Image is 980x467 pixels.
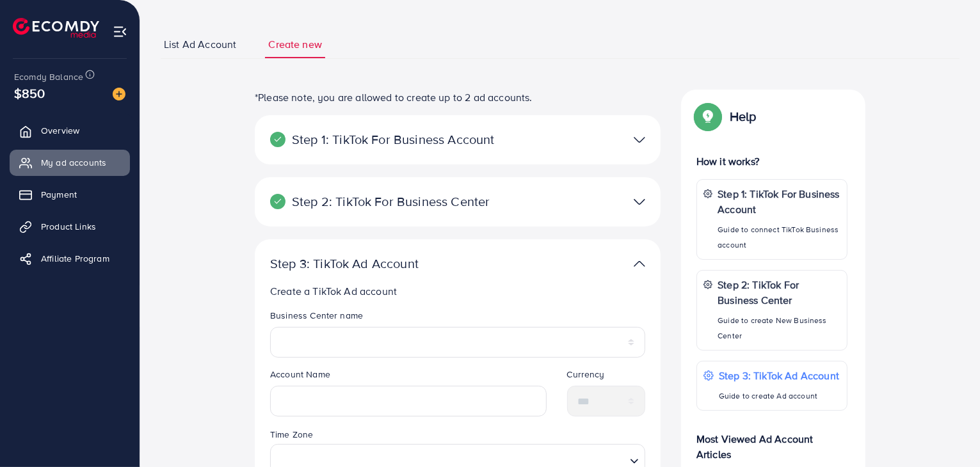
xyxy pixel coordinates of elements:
[268,37,322,52] span: Create new
[567,368,646,386] legend: Currency
[13,18,99,38] img: logo
[270,283,650,299] p: Create a TikTok Ad account
[718,277,840,308] p: Step 2: TikTok For Business Center
[10,246,130,271] a: Affiliate Program
[696,105,719,128] img: Popup guide
[718,222,840,253] p: Guide to connect TikTok Business account
[14,84,45,102] span: $850
[634,255,645,273] img: TikTok partner
[255,90,661,105] p: *Please note, you are allowed to create up to 2 ad accounts.
[10,150,130,175] a: My ad accounts
[113,24,127,39] img: menu
[270,368,547,386] legend: Account Name
[10,182,130,207] a: Payment
[41,124,79,137] span: Overview
[718,186,840,217] p: Step 1: TikTok For Business Account
[270,256,513,271] p: Step 3: TikTok Ad Account
[634,131,645,149] img: TikTok partner
[270,132,513,147] p: Step 1: TikTok For Business Account
[634,193,645,211] img: TikTok partner
[696,154,847,169] p: How it works?
[926,409,970,457] iframe: Chat
[14,70,83,83] span: Ecomdy Balance
[719,368,839,383] p: Step 3: TikTok Ad Account
[270,194,513,209] p: Step 2: TikTok For Business Center
[730,109,757,124] p: Help
[113,88,125,100] img: image
[270,309,645,327] legend: Business Center name
[41,252,109,265] span: Affiliate Program
[41,156,106,169] span: My ad accounts
[41,188,77,201] span: Payment
[10,118,130,143] a: Overview
[270,428,313,441] label: Time Zone
[718,313,840,344] p: Guide to create New Business Center
[696,421,847,462] p: Most Viewed Ad Account Articles
[41,220,96,233] span: Product Links
[164,37,236,52] span: List Ad Account
[719,388,839,404] p: Guide to create Ad account
[10,214,130,239] a: Product Links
